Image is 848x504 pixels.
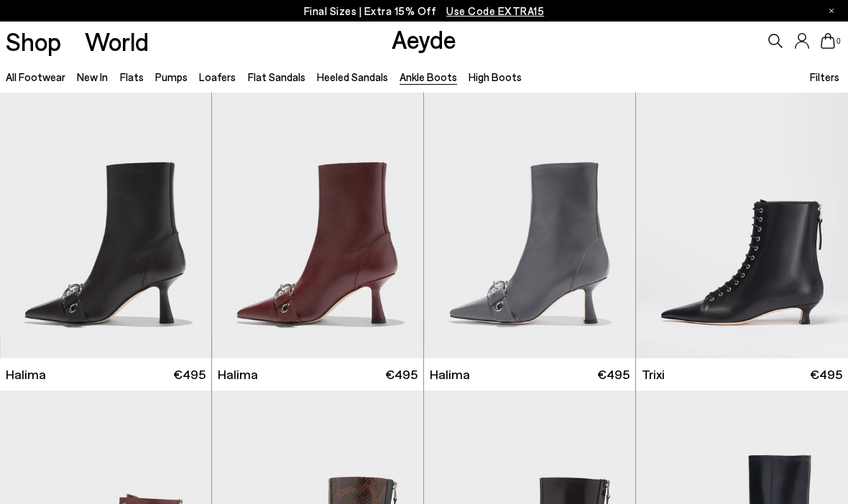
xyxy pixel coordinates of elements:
span: Halima [6,365,46,383]
a: Loafers [199,70,236,83]
a: Heeled Sandals [317,70,388,83]
a: High Boots [469,70,522,83]
a: Halima €495 [424,358,635,391]
a: Shop [6,29,61,54]
a: Ankle Boots [400,70,457,83]
span: Halima [218,365,258,383]
a: All Footwear [6,70,65,83]
p: Final Sizes | Extra 15% Off [304,2,545,20]
span: Filters [810,70,839,83]
span: €495 [173,365,206,383]
a: Trixi €495 [636,358,848,391]
span: 0 [835,37,842,45]
a: World [85,29,149,54]
img: Halima Eyelet Pointed Boots [212,93,423,358]
a: Pumps [155,70,188,83]
a: Flats [120,70,144,83]
a: New In [77,70,108,83]
a: Flat Sandals [248,70,305,83]
span: Navigate to /collections/ss25-final-sizes [446,4,544,17]
a: 0 [821,33,835,49]
span: €495 [597,365,630,383]
span: Trixi [642,365,665,383]
span: €495 [385,365,418,383]
img: Trixi Lace-Up Boots [636,93,848,358]
img: Halima Eyelet Pointed Boots [424,93,635,358]
span: €495 [810,365,842,383]
a: Halima €495 [212,358,423,391]
a: Aeyde [392,24,456,54]
span: Halima [430,365,470,383]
